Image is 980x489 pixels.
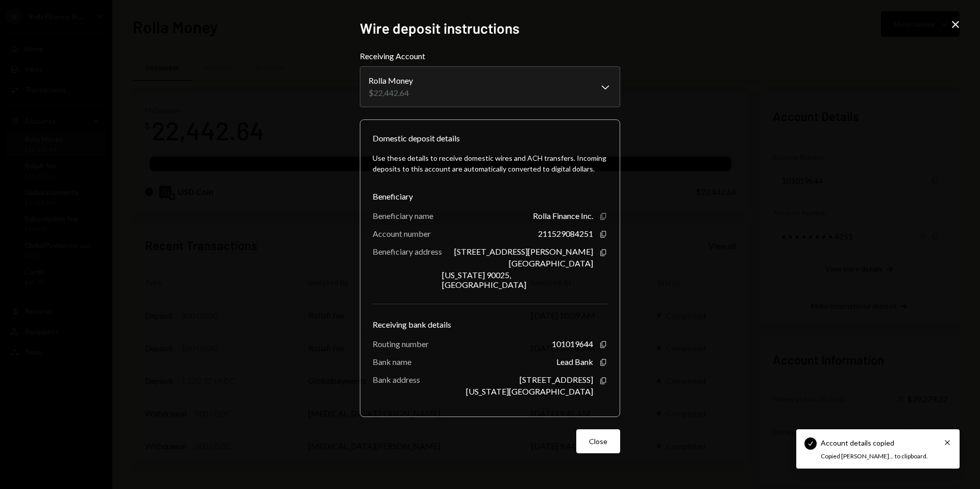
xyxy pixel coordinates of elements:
[373,132,460,144] div: Domestic deposit details
[373,211,433,221] div: Beneficiary name
[373,190,607,203] div: Beneficiary
[538,229,593,238] div: 211529084251
[373,153,607,174] div: Use these details to receive domestic wires and ACH transfers. Incoming deposits to this account ...
[533,211,593,221] div: Rolla Finance Inc.
[373,357,411,366] div: Bank name
[552,339,593,349] div: 101019644
[556,357,593,366] div: Lead Bank
[821,452,929,461] div: Copied [PERSON_NAME]... to clipboard.
[360,66,620,107] button: Receiving Account
[373,339,429,349] div: Routing number
[373,229,431,238] div: Account number
[360,18,620,38] h2: Wire deposit instructions
[509,258,593,268] div: [GEOGRAPHIC_DATA]
[360,50,620,62] label: Receiving Account
[454,247,593,256] div: [STREET_ADDRESS][PERSON_NAME]
[373,319,607,331] div: Receiving bank details
[373,375,420,384] div: Bank address
[442,270,593,289] div: [US_STATE] 90025, [GEOGRAPHIC_DATA]
[466,386,593,396] div: [US_STATE][GEOGRAPHIC_DATA]
[373,247,442,256] div: Beneficiary address
[520,375,593,384] div: [STREET_ADDRESS]
[821,437,894,448] div: Account details copied
[576,429,620,453] button: Close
